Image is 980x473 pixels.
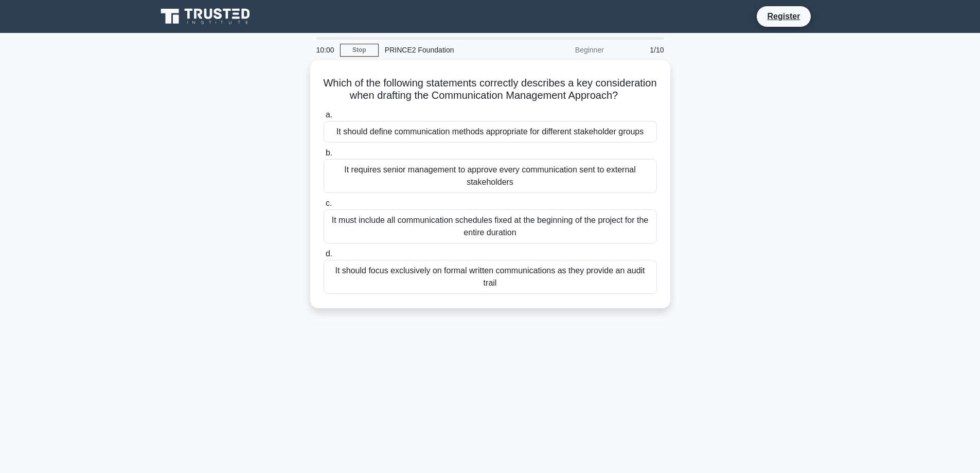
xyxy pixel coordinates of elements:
[324,159,657,193] div: It requires senior management to approve every communication sent to external stakeholders
[326,110,332,119] span: a.
[324,209,657,243] div: It must include all communication schedules fixed at the beginning of the project for the entire ...
[340,44,379,57] a: Stop
[520,40,610,60] div: Beginner
[379,40,520,60] div: PRINCE2 Foundation
[326,148,332,157] span: b.
[326,199,332,207] span: c.
[323,77,658,102] h5: Which of the following statements correctly describes a key consideration when drafting the Commu...
[761,10,806,23] a: Register
[324,121,657,143] div: It should define communication methods appropriate for different stakeholder groups
[326,249,332,258] span: d.
[310,40,340,60] div: 10:00
[324,260,657,294] div: It should focus exclusively on formal written communications as they provide an audit trail
[610,40,670,60] div: 1/10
